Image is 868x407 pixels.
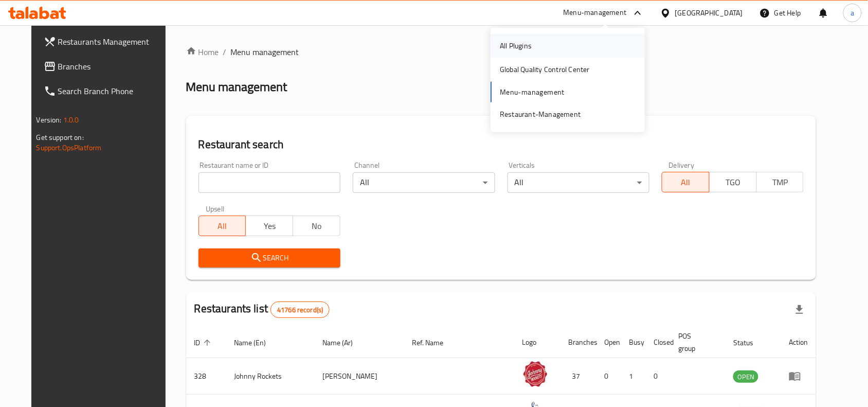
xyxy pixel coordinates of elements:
[621,358,646,395] td: 1
[679,330,713,355] span: POS group
[522,361,548,387] img: Johnny Rockets
[35,29,176,54] a: Restaurants Management
[37,113,62,127] span: Version:
[58,60,168,73] span: Branches
[206,205,225,213] label: Upsell
[58,85,168,97] span: Search Branch Phone
[500,109,581,120] div: Restaurant-Management
[412,337,457,349] span: Ref. Name
[58,36,168,48] span: Restaurants Management
[781,327,816,358] th: Action
[787,297,812,322] div: Export file
[314,358,404,395] td: [PERSON_NAME]
[35,79,176,103] a: Search Branch Phone
[186,46,219,58] a: Home
[198,249,340,268] button: Search
[186,46,817,58] nav: breadcrumb
[270,302,330,318] div: Total records count
[789,370,808,382] div: Menu
[666,175,706,190] span: All
[756,172,804,192] button: TMP
[203,219,242,234] span: All
[353,172,495,193] div: All
[186,358,226,395] td: 328
[194,337,214,349] span: ID
[297,219,336,234] span: No
[646,358,671,395] td: 0
[186,79,287,95] h2: Menu management
[709,172,757,192] button: TGO
[714,175,753,190] span: TGO
[851,7,854,19] span: a
[322,337,366,349] span: Name (Ar)
[508,172,649,193] div: All
[207,252,332,264] span: Search
[733,337,767,349] span: Status
[234,337,280,349] span: Name (En)
[733,371,758,383] span: OPEN
[198,172,340,193] input: Search for restaurant name or ID..
[675,7,743,19] div: [GEOGRAPHIC_DATA]
[35,54,176,79] a: Branches
[226,358,315,395] td: Johnny Rockets
[293,216,340,236] button: No
[223,46,227,58] li: /
[245,216,293,236] button: Yes
[500,64,590,75] div: Global Quality Control Center
[761,175,800,190] span: TMP
[63,113,79,127] span: 1.0.0
[560,358,596,395] td: 37
[198,137,804,152] h2: Restaurant search
[596,327,621,358] th: Open
[198,216,246,236] button: All
[250,219,289,234] span: Yes
[37,131,84,144] span: Get support on:
[662,172,710,192] button: All
[500,40,532,51] div: All Plugins
[560,327,596,358] th: Branches
[194,301,330,318] h2: Restaurants list
[231,46,299,58] span: Menu management
[514,327,560,358] th: Logo
[564,7,627,19] div: Menu-management
[271,305,329,315] span: 41766 record(s)
[669,162,695,169] label: Delivery
[646,327,671,358] th: Closed
[621,327,646,358] th: Busy
[596,358,621,395] td: 0
[37,141,102,154] a: Support.OpsPlatform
